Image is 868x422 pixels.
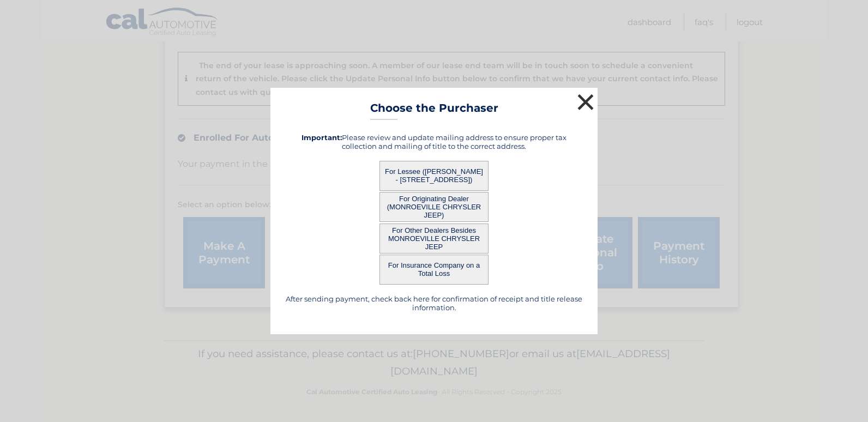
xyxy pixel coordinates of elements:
[370,101,498,120] h3: Choose the Purchaser
[575,91,596,113] button: ×
[379,192,489,222] button: For Originating Dealer (MONROEVILLE CHRYSLER JEEP)
[379,161,489,191] button: For Lessee ([PERSON_NAME] - [STREET_ADDRESS])
[284,294,584,312] h5: After sending payment, check back here for confirmation of receipt and title release information.
[379,224,489,254] button: For Other Dealers Besides MONROEVILLE CHRYSLER JEEP
[284,133,584,150] h5: Please review and update mailing address to ensure proper tax collection and mailing of title to ...
[302,133,342,142] strong: Important:
[379,255,489,285] button: For Insurance Company on a Total Loss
